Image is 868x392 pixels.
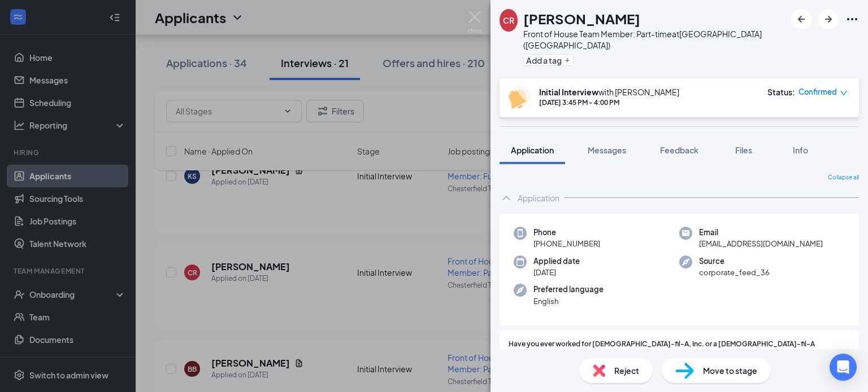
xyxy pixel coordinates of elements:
span: Email [699,227,823,238]
button: PlusAdd a tag [523,54,574,66]
svg: ArrowRight [822,12,835,26]
span: [DATE] [533,267,580,278]
span: Source [699,256,770,267]
span: Files [735,145,752,155]
div: [DATE] 3:45 PM - 4:00 PM [539,98,679,107]
svg: Ellipses [845,12,859,26]
div: CR [503,15,514,26]
span: Preferred language [533,284,604,295]
div: Front of House Team Member: Part-time at [GEOGRAPHIC_DATA] ([GEOGRAPHIC_DATA]) [523,28,785,51]
button: ArrowRight [818,9,839,29]
b: Initial Interview [539,87,598,97]
span: [EMAIL_ADDRESS][DOMAIN_NAME] [699,238,823,249]
span: Move to stage [703,364,757,377]
button: ArrowLeftNew [791,9,811,29]
span: [PHONE_NUMBER] [533,238,600,249]
span: down [840,89,848,97]
span: Reject [614,364,639,377]
div: Open Intercom Messenger [830,354,857,381]
span: Applied date [533,256,580,267]
span: Application [511,145,554,155]
span: corporate_feed_36 [699,267,770,278]
span: Phone [533,227,600,238]
span: Have you ever worked for [DEMOGRAPHIC_DATA]-fil-A, Inc. or a [DEMOGRAPHIC_DATA]-fil-A Franchisee? [509,339,850,360]
span: English [533,296,604,307]
svg: Plus [564,57,571,64]
div: Application [518,192,559,204]
span: Messages [588,145,626,155]
div: Status : [767,86,795,98]
span: Confirmed [798,86,837,98]
h1: [PERSON_NAME] [523,9,640,28]
span: Collapse all [828,173,859,182]
div: with [PERSON_NAME] [539,86,679,98]
svg: ArrowLeftNew [795,12,808,26]
svg: ChevronUp [500,191,513,205]
span: Info [793,145,808,155]
span: Feedback [660,145,698,155]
